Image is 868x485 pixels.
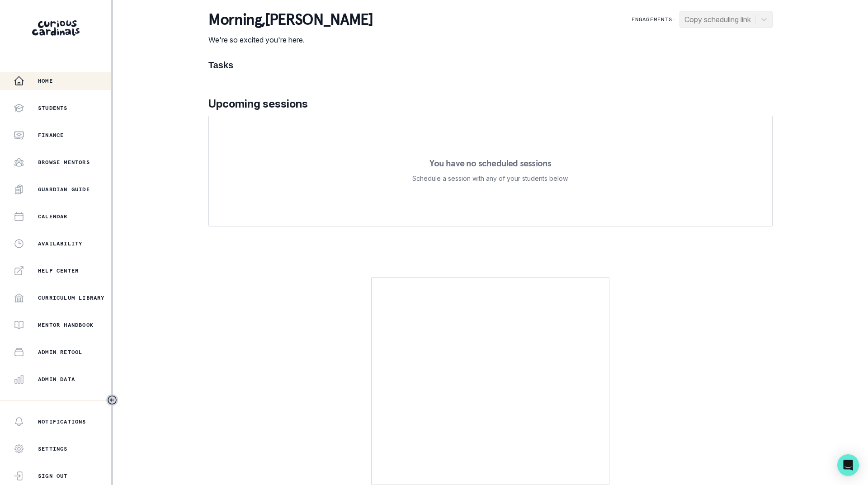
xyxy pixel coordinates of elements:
[38,418,86,425] p: Notifications
[38,159,90,166] p: Browse Mentors
[38,348,82,356] p: Admin Retool
[38,472,68,480] p: Sign Out
[38,294,105,301] p: Curriculum Library
[429,159,551,168] p: You have no scheduled sessions
[38,445,68,452] p: Settings
[38,240,82,247] p: Availability
[38,104,68,112] p: Students
[208,11,373,29] p: morning , [PERSON_NAME]
[32,20,80,36] img: Curious Cardinals Logo
[412,173,569,184] p: Schedule a session with any of your students below.
[38,267,79,274] p: Help Center
[38,132,64,139] p: Finance
[38,321,94,329] p: Mentor Handbook
[38,213,68,220] p: Calendar
[106,394,118,406] button: Toggle sidebar
[632,16,676,23] p: Engagements:
[38,376,75,383] p: Admin Data
[38,77,53,85] p: Home
[837,454,859,476] div: Open Intercom Messenger
[208,34,373,45] p: We're so excited you're here.
[38,186,90,193] p: Guardian Guide
[208,60,773,71] h1: Tasks
[208,96,773,112] p: Upcoming sessions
